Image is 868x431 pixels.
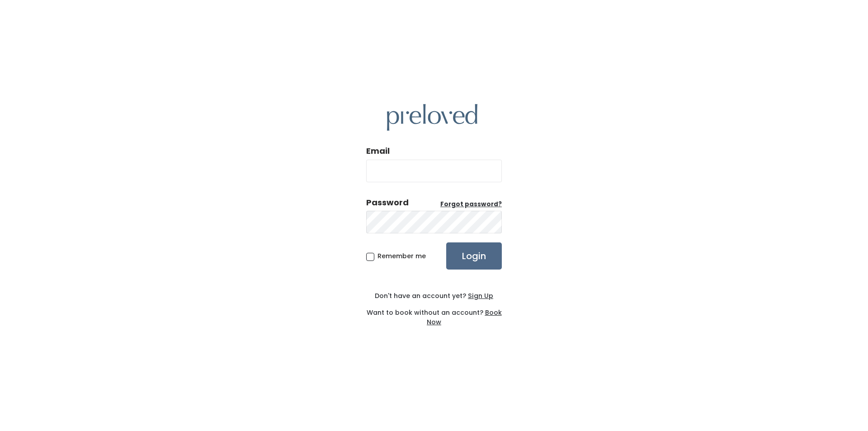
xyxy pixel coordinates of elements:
div: Password [366,197,409,208]
div: Don't have an account yet? [366,291,502,301]
a: Sign Up [466,291,493,300]
u: Sign Up [468,291,493,300]
label: Email [366,145,390,157]
input: Login [446,242,502,270]
a: Forgot password? [440,200,502,209]
span: Remember me [377,251,426,260]
div: Want to book without an account? [366,301,502,327]
img: preloved logo [387,104,477,131]
a: Book Now [427,308,502,327]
